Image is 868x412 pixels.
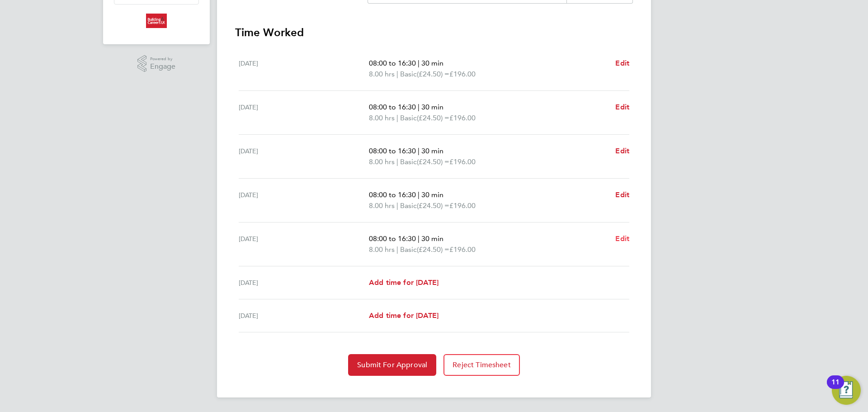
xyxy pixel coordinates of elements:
span: | [418,147,420,155]
a: Edit [615,58,629,69]
span: 8.00 hrs [369,114,395,122]
span: | [396,157,398,166]
span: 30 min [421,190,443,199]
div: [DATE] [239,277,369,288]
span: | [396,201,398,210]
span: 8.00 hrs [369,70,395,78]
button: Open Resource Center, 11 new notifications [832,376,861,405]
span: Engage [150,63,175,71]
div: [DATE] [239,310,369,321]
div: [DATE] [239,233,369,255]
span: Edit [615,103,629,111]
a: Edit [615,146,629,156]
span: 08:00 to 16:30 [369,234,416,243]
img: buildingcareersuk-logo-retina.png [146,14,166,28]
a: Powered byEngage [137,55,176,72]
span: £196.00 [449,157,476,166]
div: [DATE] [239,189,369,211]
span: Powered by [150,55,175,63]
div: [DATE] [239,146,369,167]
span: Basic [400,113,417,123]
div: [DATE] [239,102,369,123]
span: (£24.50) = [417,245,449,254]
span: Edit [615,234,629,243]
span: Edit [615,190,629,199]
span: 30 min [421,234,443,243]
a: Go to home page [114,14,199,28]
a: Add time for [DATE] [369,277,439,288]
span: £196.00 [449,114,476,122]
span: (£24.50) = [417,114,449,122]
span: Submit For Approval [357,360,427,369]
span: £196.00 [449,245,476,254]
span: | [418,103,420,111]
span: Basic [400,69,417,80]
span: Add time for [DATE] [369,278,439,287]
span: | [396,245,398,254]
span: (£24.50) = [417,70,449,78]
span: Basic [400,156,417,167]
span: 08:00 to 16:30 [369,147,416,155]
span: 08:00 to 16:30 [369,59,416,67]
span: 30 min [421,59,443,67]
button: Submit For Approval [348,354,436,376]
span: | [418,234,420,243]
a: Edit [615,233,629,244]
div: [DATE] [239,58,369,80]
span: Edit [615,147,629,155]
span: £196.00 [449,70,476,78]
a: Add time for [DATE] [369,310,439,321]
span: | [396,114,398,122]
span: (£24.50) = [417,201,449,210]
span: 30 min [421,103,443,111]
span: Add time for [DATE] [369,311,439,320]
span: Basic [400,200,417,211]
a: Edit [615,102,629,113]
div: 11 [831,382,840,394]
button: Reject Timesheet [443,354,520,376]
span: Edit [615,59,629,67]
span: 08:00 to 16:30 [369,190,416,199]
span: (£24.50) = [417,157,449,166]
span: | [396,70,398,78]
span: Basic [400,244,417,255]
h3: Time Worked [235,25,633,40]
span: Reject Timesheet [453,360,511,369]
span: 30 min [421,147,443,155]
span: | [418,190,420,199]
span: 08:00 to 16:30 [369,103,416,111]
span: 8.00 hrs [369,201,395,210]
span: 8.00 hrs [369,157,395,166]
span: | [418,59,420,67]
span: £196.00 [449,201,476,210]
a: Edit [615,189,629,200]
span: 8.00 hrs [369,245,395,254]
